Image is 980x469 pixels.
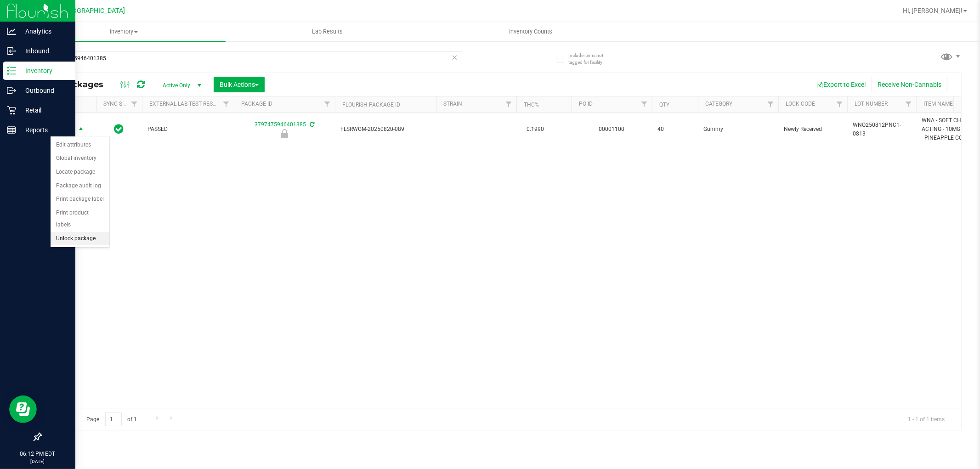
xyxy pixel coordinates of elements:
[51,138,109,152] li: Edit attributes
[214,77,265,92] button: Bulk Actions
[501,96,516,112] a: Filter
[51,165,109,179] li: Locate package
[48,79,113,90] span: All Packages
[255,121,306,128] a: 3797475946401385
[522,123,549,136] span: 0.1990
[51,192,109,206] li: Print package label
[62,7,125,15] span: [GEOGRAPHIC_DATA]
[853,121,911,138] span: WNQ250812PNC1-0813
[497,28,565,36] span: Inventory Counts
[342,102,400,108] a: Flourish Package ID
[147,125,228,134] span: PASSED
[22,22,226,41] a: Inventory
[659,102,669,108] a: Qty
[901,96,916,112] a: Filter
[923,101,953,107] a: Item Name
[872,77,947,92] button: Receive Non-Cannabis
[51,206,109,232] li: Print product labels
[16,124,71,136] p: Reports
[599,126,625,132] a: 00001100
[320,96,335,112] a: Filter
[855,101,888,107] a: Lot Number
[7,106,16,115] inline-svg: Retail
[51,152,109,165] li: Global inventory
[16,105,71,116] p: Retail
[568,52,614,66] span: Include items not tagged for facility
[16,26,71,37] p: Analytics
[16,85,71,96] p: Outbound
[901,412,952,426] span: 1 - 1 of 1 items
[40,51,462,65] input: Search Package ID, Item Name, SKU, Lot or Part Number...
[637,96,652,112] a: Filter
[763,96,778,112] a: Filter
[452,51,458,63] span: Clear
[7,46,16,56] inline-svg: Inbound
[308,121,314,128] span: Sync from Compliance System
[22,28,226,36] span: Inventory
[9,396,37,423] iframe: Resource center
[7,66,16,75] inline-svg: Inventory
[784,125,842,134] span: Newly Received
[7,86,16,95] inline-svg: Outbound
[300,28,355,36] span: Lab Results
[579,101,593,107] a: PO ID
[103,101,139,107] a: Sync Status
[7,27,16,36] inline-svg: Analytics
[703,125,773,134] span: Gummy
[903,7,963,14] span: Hi, [PERSON_NAME]!
[75,123,87,136] span: select
[7,125,16,135] inline-svg: Reports
[16,45,71,57] p: Inbound
[4,458,71,465] p: [DATE]
[51,179,109,193] li: Package audit log
[340,125,431,134] span: FLSRWGM-20250820-089
[220,81,259,88] span: Bulk Actions
[149,101,221,107] a: External Lab Test Result
[79,412,145,426] span: Page of 1
[705,101,732,107] a: Category
[524,102,539,108] a: THC%
[241,101,272,107] a: Package ID
[226,22,429,41] a: Lab Results
[810,77,872,92] button: Export to Excel
[219,96,234,112] a: Filter
[429,22,633,41] a: Inventory Counts
[657,125,692,134] span: 40
[443,101,462,107] a: Strain
[786,101,815,107] a: Lock Code
[51,232,109,246] li: Unlock package
[114,123,124,136] span: In Sync
[105,412,122,426] input: 1
[832,96,847,112] a: Filter
[127,96,142,112] a: Filter
[232,129,336,138] div: Newly Received
[16,65,71,76] p: Inventory
[4,450,71,458] p: 06:12 PM EDT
